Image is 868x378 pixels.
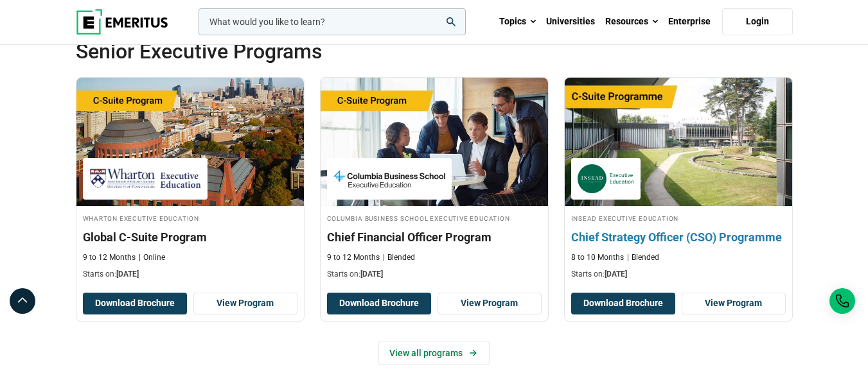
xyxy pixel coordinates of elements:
[565,78,792,287] a: Leadership Course by INSEAD Executive Education - October 14, 2025 INSEAD Executive Education INS...
[578,164,634,193] img: INSEAD Executive Education
[682,293,786,314] a: View Program
[327,269,542,280] p: Starts on:
[571,212,786,223] h4: INSEAD Executive Education
[199,8,466,35] input: woocommerce-product-search-field-0
[76,78,304,206] img: Global C-Suite Program | Online Leadership Course
[327,212,542,223] h4: Columbia Business School Executive Education
[83,252,136,263] p: 9 to 12 Months
[438,293,542,314] a: View Program
[605,270,627,279] span: [DATE]
[83,269,297,280] p: Starts on:
[193,293,297,314] a: View Program
[627,252,659,263] p: Blended
[83,293,187,314] button: Download Brochure
[553,71,803,212] img: Chief Strategy Officer (CSO) Programme | Online Leadership Course
[327,293,431,314] button: Download Brochure
[571,293,675,314] button: Download Brochure
[116,270,139,279] span: [DATE]
[76,39,721,64] h2: Senior Executive Programs
[360,270,383,279] span: [DATE]
[722,8,793,35] a: Login
[321,78,548,287] a: Finance Course by Columbia Business School Executive Education - September 29, 2025 Columbia Busi...
[571,252,624,263] p: 8 to 10 Months
[383,252,415,263] p: Blended
[321,78,548,206] img: Chief Financial Officer Program | Online Finance Course
[76,78,304,287] a: Leadership Course by Wharton Executive Education - September 24, 2025 Wharton Executive Education...
[327,252,380,263] p: 9 to 12 Months
[89,164,201,193] img: Wharton Executive Education
[571,269,786,280] p: Starts on:
[327,229,542,245] h3: Chief Financial Officer Program
[378,341,490,365] a: View all programs
[333,164,445,193] img: Columbia Business School Executive Education
[83,229,297,245] h3: Global C-Suite Program
[139,252,165,263] p: Online
[83,212,297,223] h4: Wharton Executive Education
[571,229,786,245] h3: Chief Strategy Officer (CSO) Programme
